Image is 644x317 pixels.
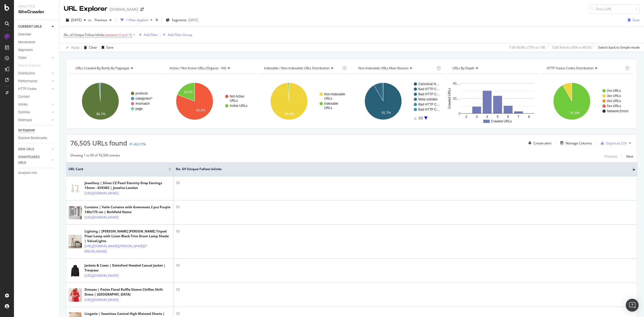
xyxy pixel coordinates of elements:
[74,64,157,72] h4: URLs Crawled By Botify By pagetype
[607,99,621,103] text: 4xx URLs
[176,205,635,210] div: 10
[18,117,50,123] a: Sitemaps
[18,102,28,107] div: Inlinks
[85,287,171,297] div: Dresses | Petite Floral Ruffle Sleeve Chiffon Shift Dress | [GEOGRAPHIC_DATA]
[164,78,256,125] svg: A chart.
[599,139,627,147] button: Export as CSV
[588,4,640,14] input: Find a URL
[626,16,640,24] button: Save
[176,263,635,268] div: 10
[160,32,192,38] button: Add Filter Group
[497,115,499,119] text: 5
[18,32,31,37] div: Overview
[607,104,621,108] text: 5xx URLs
[64,32,105,37] span: No. of Unique Follow Inlinks
[85,191,119,196] a: [URL][DOMAIN_NAME]
[68,285,82,305] img: main image
[68,235,82,248] img: main image
[518,115,519,119] text: 7
[176,167,624,172] span: No. of Unique Follow Inlinks
[324,97,332,100] text: URLs
[18,127,56,133] a: Url Explorer
[64,4,107,13] div: URL Explorer
[570,111,579,115] text: 91.8%
[324,106,332,110] text: URLs
[176,287,635,292] div: 10
[105,32,118,37] span: between
[418,97,438,101] text: Meta noindex
[64,16,88,24] button: [DATE]
[68,206,82,219] img: main image
[632,18,640,22] div: Save
[70,139,127,147] span: 76,505 URLs found
[626,299,639,312] div: Open Intercom Messenger
[18,117,32,123] div: Sitemaps
[324,92,345,96] text: Non-Indexable
[133,142,146,147] div: +63.17%
[18,55,26,61] div: Visits
[85,263,171,273] div: Jackets & Coats | Dalesford Hooded Casual Jacket | Trespass
[453,97,461,100] text: 20,…
[607,89,621,93] text: 2xx URLs
[259,78,350,125] svg: A chart.
[596,43,640,52] button: Switch back to Simple mode
[626,153,633,159] button: Next
[418,116,423,120] text: 1/2
[418,87,440,91] text: Bad HTTP C…
[546,64,624,72] h4: HTTP Status Codes Distribution
[89,45,97,50] div: Clear
[18,147,50,152] a: NEW URLS
[448,88,452,109] text: Crawled URLs
[70,78,162,125] svg: A chart.
[85,215,119,220] a: [URL][DOMAIN_NAME]
[18,55,50,61] a: Visits
[196,108,206,112] text: 80.8%
[509,45,546,50] div: 7.65 % URLs ( 77K on 1M )
[285,112,294,116] text: 98.9%
[626,154,633,159] div: Next
[82,43,97,52] button: Clear
[18,4,55,9] div: Analytics
[85,229,171,243] div: Lighting | [PERSON_NAME] [PERSON_NAME] Tripod Floor Lamp with Linen Black Trim Drum Lamp Shade | ...
[140,8,144,11] div: arrow-right-arrow-left
[18,47,33,53] div: Segments
[92,18,107,22] span: Previous
[18,78,50,84] a: Performance
[85,205,171,214] div: Curtains | Voile Curtains with Grommets 2 pcs Purple 140x175 cm | Berkfield Home
[75,66,129,70] span: URLs Crawled By Botify By pagetype
[18,24,42,30] div: CURRENT URLS
[18,39,35,45] div: Movements
[176,229,635,234] div: 10
[18,170,56,176] a: Analysis Info
[230,99,238,103] text: URLs
[88,18,92,22] span: vs
[18,135,47,141] div: Explorer Bookmarks
[71,45,79,50] div: Apply
[605,154,617,159] div: Previous
[106,45,114,50] div: Save
[18,71,35,76] div: Distribution
[263,64,341,72] h4: Indexable / Non-Indexable URLs Distribution
[144,32,158,37] div: Add Filter
[18,32,56,37] a: Overview
[542,78,633,125] div: A chart.
[126,18,148,22] div: 1 Filter Applied
[18,110,30,115] div: Outlinks
[85,181,171,190] div: Jewellery | Silver CZ Pearl Eternity Drop Earrings 13mm - GVE402 | Jewelco London
[18,47,56,53] a: Segments
[607,109,628,113] text: Network Errors
[109,7,138,12] div: [DOMAIN_NAME]
[85,273,119,278] a: [URL][DOMAIN_NAME]
[18,94,56,100] a: Content
[558,140,592,146] button: Manage Columns
[230,104,247,108] text: Active URLs
[358,66,408,70] span: Non-Indexable URLs Main Reason
[68,182,82,195] img: main image
[170,66,226,70] span: Active / Not Active URLs (organic - all)
[552,45,591,50] div: 5.66 % Visits ( 45K on 801K )
[466,115,467,119] text: 2
[452,66,474,70] span: URLs by Depth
